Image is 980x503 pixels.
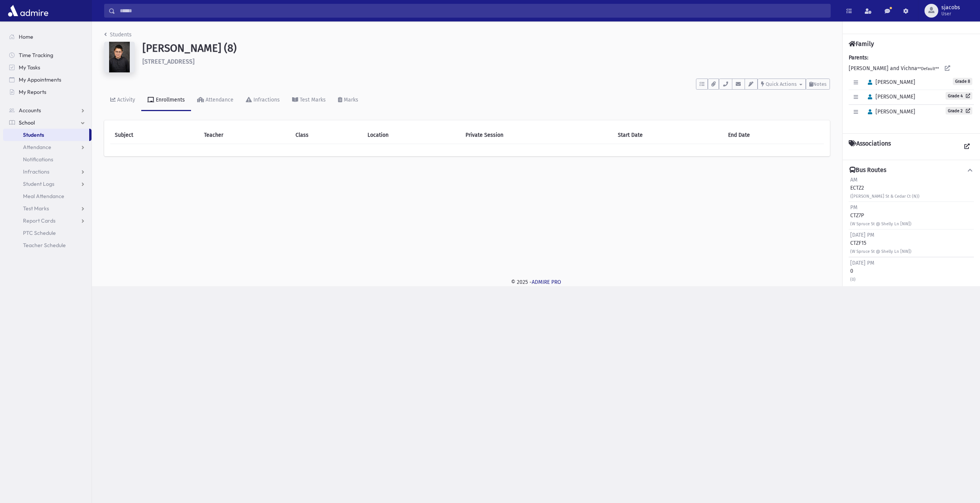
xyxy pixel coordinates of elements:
span: [PERSON_NAME] [864,108,915,115]
a: Marks [332,90,364,111]
span: Students [23,131,44,138]
div: CTZF15 [850,231,911,255]
button: Quick Actions [758,79,806,90]
div: Marks [342,97,358,103]
a: ADMIRE PRO [532,279,561,285]
div: CTZ7P [850,203,911,228]
span: Test Marks [23,205,49,212]
a: School [3,116,91,129]
small: (W Spruce St @ Shelly Ln [NW]) [850,249,911,254]
span: Student Logs [23,180,54,187]
th: Private Session [461,126,613,144]
div: Test Marks [298,97,326,103]
th: End Date [724,126,824,144]
input: Search [115,4,830,18]
small: (W Spruce St @ Shelly Ln [NW]) [850,221,911,226]
span: Time Tracking [19,52,53,59]
div: 0 [850,259,874,283]
span: Accounts [19,107,41,114]
nav: breadcrumb [104,31,132,42]
th: Start Date [613,126,724,144]
span: Infractions [23,168,49,175]
a: Test Marks [3,202,91,215]
span: Notes [813,81,826,87]
span: My Tasks [19,64,40,71]
a: Infractions [3,165,91,178]
h1: [PERSON_NAME] (8) [142,42,830,55]
span: PM [850,204,857,211]
span: [PERSON_NAME] [864,93,915,100]
div: © 2025 - [104,278,968,286]
h4: Family [849,40,874,48]
div: Activity [116,97,135,103]
span: Notifications [23,156,53,163]
a: Teacher Schedule [3,239,91,251]
span: Attendance [23,144,51,151]
span: Teacher Schedule [23,242,66,249]
a: Accounts [3,104,91,116]
a: Attendance [3,141,91,153]
a: My Reports [3,86,91,98]
a: My Appointments [3,74,91,86]
div: Enrollments [154,97,185,103]
a: Grade 4 [946,92,972,100]
a: Activity [104,90,141,111]
div: ECTZ2 [850,176,920,200]
a: Students [104,31,132,38]
a: Student Logs [3,178,91,190]
span: My Appointments [19,76,61,83]
span: Meal Attendance [23,193,64,200]
div: Infractions [252,97,280,103]
a: Meal Attendance [3,190,91,202]
div: [PERSON_NAME] and Vichna [849,54,974,127]
span: [PERSON_NAME] [864,79,915,85]
h6: [STREET_ADDRESS] [142,58,830,65]
th: Location [363,126,461,144]
h4: Bus Routes [849,166,886,174]
a: Time Tracking [3,49,91,61]
a: Report Cards [3,215,91,227]
a: My Tasks [3,61,91,74]
a: Notifications [3,153,91,165]
a: Students [3,129,89,141]
span: My Reports [19,88,46,95]
span: Home [19,33,33,40]
div: Attendance [204,97,234,103]
span: Grade 8 [953,78,972,85]
small: (0) [850,277,856,282]
button: Bus Routes [849,166,974,174]
a: Home [3,31,91,43]
a: Test Marks [286,90,332,111]
b: Parents: [849,54,868,61]
span: Report Cards [23,217,56,224]
span: User [941,11,960,17]
span: AM [850,177,857,183]
a: Attendance [191,90,240,111]
a: Grade 2 [946,107,972,115]
img: AdmirePro [6,3,50,18]
span: Quick Actions [766,81,797,87]
h4: Associations [849,140,891,154]
a: Infractions [240,90,286,111]
span: School [19,119,35,126]
span: [DATE] PM [850,260,874,266]
a: PTC Schedule [3,227,91,239]
small: ([PERSON_NAME] St & Cedar Ct (N)) [850,194,920,199]
a: View all Associations [960,140,974,154]
span: sjacobs [941,5,960,11]
span: [DATE] PM [850,232,874,238]
th: Subject [110,126,199,144]
button: Notes [806,79,830,90]
th: Class [291,126,363,144]
span: PTC Schedule [23,229,56,236]
a: Enrollments [141,90,191,111]
th: Teacher [199,126,291,144]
